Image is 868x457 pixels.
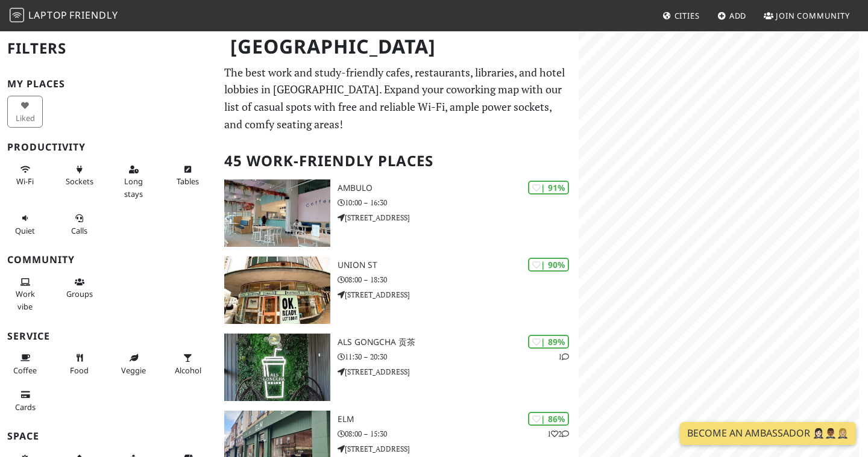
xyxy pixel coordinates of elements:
[221,30,576,63] h1: [GEOGRAPHIC_DATA]
[175,365,201,376] span: Alcohol
[528,181,569,194] div: | 91%
[338,428,579,440] p: 08:00 – 15:30
[528,412,569,426] div: | 86%
[124,176,143,199] span: Long stays
[547,428,569,440] p: 1 2
[7,348,43,380] button: Coffee
[61,272,97,304] button: Groups
[338,212,579,223] p: [STREET_ADDRESS]
[71,225,87,236] span: Video/audio calls
[338,443,579,455] p: [STREET_ADDRESS]
[66,176,93,187] span: Power sockets
[224,143,571,179] h2: 45 Work-Friendly Places
[177,176,199,187] span: Work-friendly tables
[16,176,34,187] span: Stable Wi-Fi
[658,5,705,26] a: Cities
[7,78,210,90] h3: My Places
[66,288,93,299] span: Group tables
[224,64,571,133] p: The best work and study-friendly cafes, restaurants, libraries, and hotel lobbies in [GEOGRAPHIC_...
[61,208,97,240] button: Calls
[10,5,118,26] a: LaptopFriendly LaptopFriendly
[528,335,569,349] div: | 89%
[7,385,43,417] button: Cards
[224,179,330,247] img: Ambulo
[729,10,747,21] span: Add
[558,351,569,362] p: 1
[338,274,579,285] p: 08:00 – 18:30
[170,348,206,380] button: Alcohol
[217,334,579,401] a: ALS Gongcha 贡茶 | 89% 1 ALS Gongcha 贡茶 11:30 – 20:30 [STREET_ADDRESS]
[121,365,146,376] span: Veggie
[338,337,579,347] h3: ALS Gongcha 贡茶
[224,256,330,324] img: Union St
[15,402,36,412] span: Credit cards
[217,179,579,247] a: Ambulo | 91% Ambulo 10:00 – 16:30 [STREET_ADDRESS]
[338,366,579,378] p: [STREET_ADDRESS]
[70,365,89,376] span: Food
[528,258,569,272] div: | 90%
[7,30,210,67] h2: Filters
[224,334,330,401] img: ALS Gongcha 贡茶
[7,272,43,316] button: Work vibe
[13,365,37,376] span: Coffee
[7,141,210,153] h3: Productivity
[338,414,579,424] h3: ELM
[61,348,97,380] button: Food
[338,289,579,300] p: [STREET_ADDRESS]
[7,331,210,342] h3: Service
[759,5,855,26] a: Join Community
[15,225,35,236] span: Quiet
[338,260,579,270] h3: Union St
[28,8,68,22] span: Laptop
[680,422,856,445] a: Become an Ambassador 🤵🏻‍♀️🤵🏾‍♂️🤵🏼‍♀️
[338,351,579,362] p: 11:30 – 20:30
[16,288,35,311] span: People working
[7,431,210,442] h3: Space
[7,160,43,191] button: Wi-Fi
[776,10,850,21] span: Join Community
[69,8,118,22] span: Friendly
[712,5,752,26] a: Add
[217,256,579,324] a: Union St | 90% Union St 08:00 – 18:30 [STREET_ADDRESS]
[170,160,206,191] button: Tables
[116,160,151,204] button: Long stays
[116,348,151,380] button: Veggie
[7,208,43,240] button: Quiet
[7,254,210,266] h3: Community
[338,183,579,193] h3: Ambulo
[10,8,24,22] img: LaptopFriendly
[338,197,579,208] p: 10:00 – 16:30
[675,10,700,21] span: Cities
[61,160,97,191] button: Sockets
